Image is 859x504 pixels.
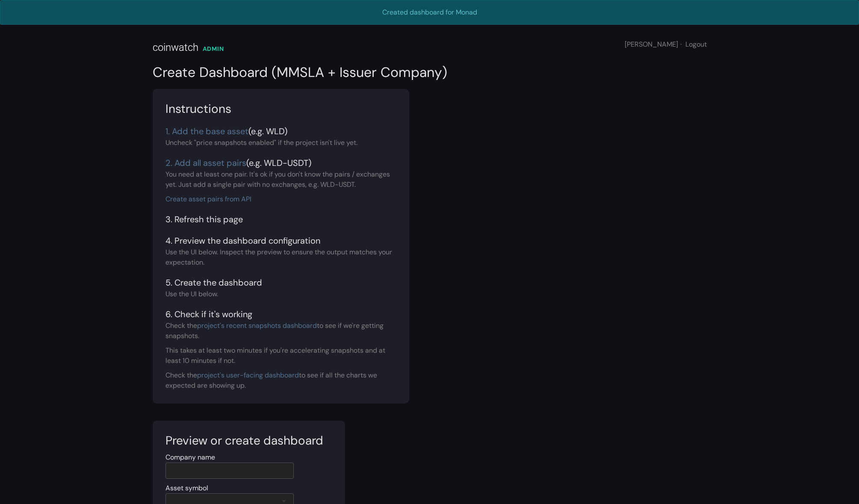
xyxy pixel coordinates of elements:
div: Check the to see if we're getting snapshots. [165,321,396,341]
div: Use the UI below. [165,289,396,299]
a: 2. Add all asset pairs [165,157,246,168]
div: coinwatch [153,40,198,55]
div: (e.g. WLD-USDT) [165,156,396,169]
span: · [680,40,682,49]
div: (e.g. WLD) [165,125,396,138]
div: 4. Preview the dashboard configuration [165,234,396,247]
a: 1. Add the base asset [165,126,248,137]
a: Create asset pairs from API [165,195,251,203]
h3: Instructions [165,102,396,116]
div: 6. Check if it's working [165,308,396,321]
a: coinwatch ADMIN [153,25,224,64]
div: [PERSON_NAME] [625,39,707,50]
a: project's user-facing dashboard [197,371,299,380]
div: Check the to see if all the charts we expected are showing up. [165,370,396,391]
a: project's recent snapshots dashboard [197,321,317,330]
div: This takes at least two minutes if you're accelerating snapshots and at least 10 minutes if not. [165,345,396,366]
label: Company name [165,452,215,463]
div: 3. Refresh this page [165,213,396,226]
div: Uncheck "price snapshots enabled" if the project isn't live yet. [165,138,396,148]
label: Asset symbol [165,483,208,493]
div: ADMIN [203,44,224,53]
h3: Preview or create dashboard [165,433,332,448]
div: Use the UI below. Inspect the preview to ensure the output matches your expectation. [165,247,396,268]
h2: Create Dashboard (MMSLA + Issuer Company) [153,64,707,80]
div: You need at least one pair. It's ok if you don't know the pairs / exchanges yet. Just add a singl... [165,169,396,204]
a: Logout [685,40,707,49]
div: 5. Create the dashboard [165,276,396,289]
